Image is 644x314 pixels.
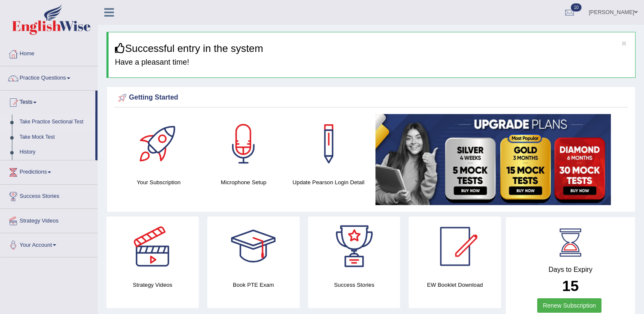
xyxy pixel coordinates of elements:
h4: EW Booklet Download [409,280,501,289]
button: × [621,39,627,48]
div: Getting Started [116,91,626,104]
h3: Successful entry in the system [115,43,629,54]
a: History [16,145,95,160]
a: Your Account [0,233,97,254]
a: Home [0,42,97,63]
span: 10 [571,3,581,11]
h4: Microphone Setup [206,178,282,187]
a: Renew Subscription [537,298,601,313]
h4: Update Pearson Login Detail [290,178,367,187]
a: Take Practice Sectional Test [16,114,95,130]
a: Predictions [0,160,97,182]
a: Tests [0,91,95,112]
h4: Success Stories [308,280,401,289]
h4: Have a pleasant time! [115,58,629,67]
h4: Strategy Videos [106,280,199,289]
h4: Days to Expiry [515,266,626,274]
a: Strategy Videos [0,209,97,230]
a: Practice Questions [0,66,97,88]
h4: Your Subscription [120,178,197,187]
a: Take Mock Test [16,130,95,145]
img: small5.jpg [375,114,611,205]
h4: Book PTE Exam [207,280,300,289]
b: 15 [562,277,579,294]
a: Success Stories [0,185,97,206]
